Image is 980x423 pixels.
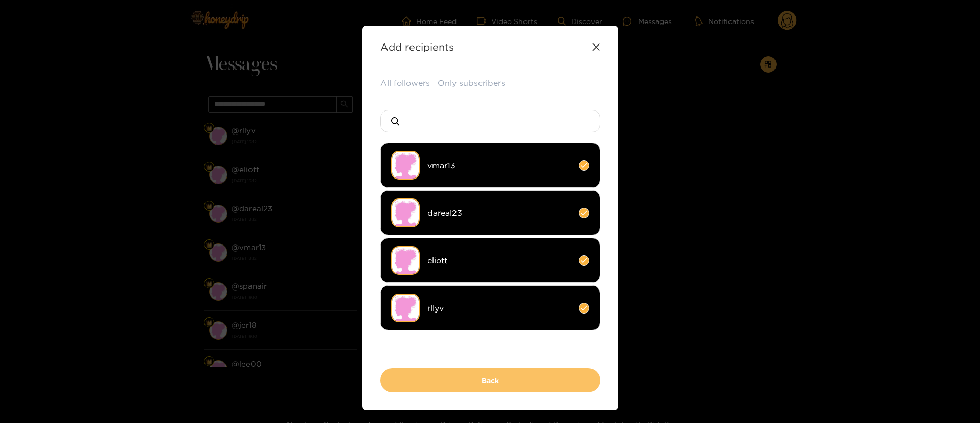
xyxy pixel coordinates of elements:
[427,207,571,219] span: dareal23_
[427,255,571,266] span: eliott
[391,246,420,275] img: no-avatar.png
[380,368,600,392] button: Back
[438,77,505,89] button: Only subscribers
[391,198,420,227] img: no-avatar.png
[380,41,454,53] strong: Add recipients
[391,151,420,180] img: no-avatar.png
[380,77,430,89] button: All followers
[391,294,420,322] img: no-avatar.png
[427,160,571,171] span: vmar13
[427,302,571,314] span: rllyv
